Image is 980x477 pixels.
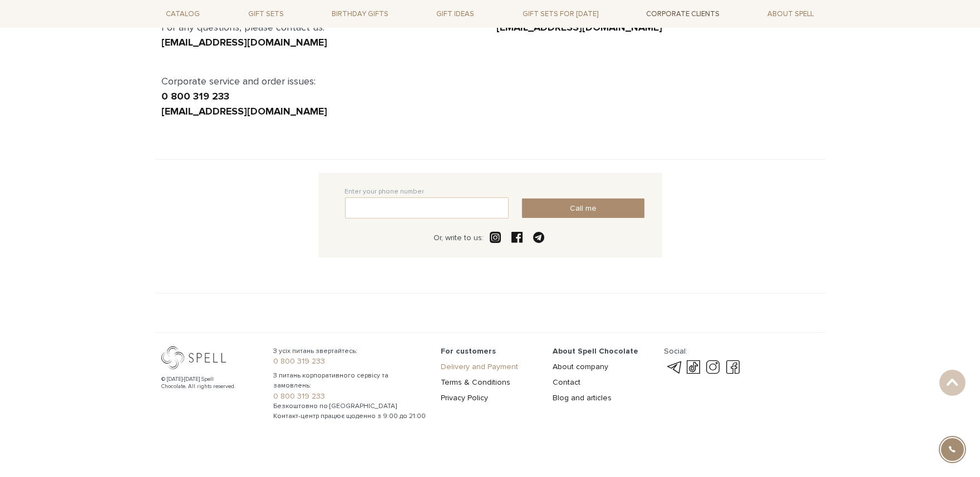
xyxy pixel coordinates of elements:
[162,90,230,102] a: 0 800 319 233
[432,6,479,23] a: Gift ideas
[162,105,328,117] a: [EMAIL_ADDRESS][DOMAIN_NAME]
[763,6,818,23] a: About Spell
[273,401,427,411] span: Безкоштовно по [GEOGRAPHIC_DATA]
[642,4,724,23] a: Corporate clients
[273,411,427,421] span: Контакт-центр працює щоденно з 9:00 до 21:00
[155,5,490,119] div: For any questions, please contact us: Corporate service and order issues:
[162,6,205,23] a: Catalog
[441,393,488,403] a: Privacy Policy
[273,346,427,356] span: З усіх питань звертайтесь:
[553,346,638,356] span: About Spell Chocolate
[273,391,427,401] a: 0 800 319 233
[553,393,612,403] a: Blog and articles
[244,6,288,23] a: Gift sets
[441,346,496,356] span: For customers
[723,361,742,374] a: facebook
[162,36,328,48] a: [EMAIL_ADDRESS][DOMAIN_NAME]
[664,346,742,356] div: Social:
[327,6,393,23] a: Birthday gifts
[522,198,644,218] button: Call me
[664,361,683,374] a: telegram
[684,361,703,374] a: tik-tok
[273,356,427,366] a: 0 800 319 233
[703,361,722,374] a: instagram
[490,5,825,119] div: If there is a question - contact us and we will answer
[273,371,427,391] span: З питань корпоративного сервісу та замовлень:
[553,377,580,387] a: Contact
[518,4,603,23] a: Gift sets for [DATE]
[434,233,484,243] div: Or, write to us:
[441,362,518,371] a: Delivery and Payment
[345,187,425,197] label: Enter your phone number
[553,362,608,371] a: About company
[441,377,510,387] a: Terms & Conditions
[162,376,237,390] div: © [DATE]-[DATE] Spell Chocolate. All rights reserved.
